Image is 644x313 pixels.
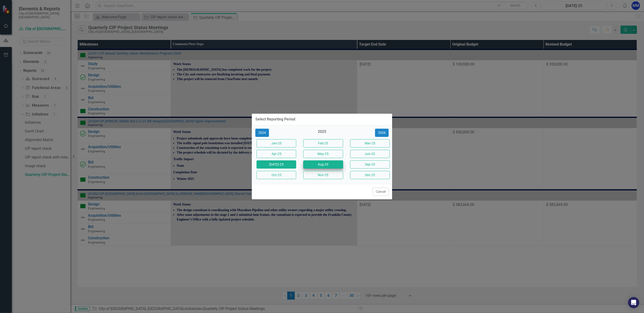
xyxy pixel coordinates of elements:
button: Cancel [373,188,389,196]
button: [DATE]-25 [257,160,296,169]
div: 2025 [302,129,342,137]
button: May-25 [303,150,343,158]
button: Dec-25 [350,171,390,179]
button: Feb-25 [303,139,343,147]
button: Jun-25 [350,150,390,158]
button: Sep-25 [350,160,390,169]
button: Nov-25 [303,171,343,179]
button: 2024 [255,129,269,137]
button: Apr-25 [257,150,296,158]
button: Mar-25 [350,139,390,147]
button: Aug-25 [303,160,343,169]
button: Oct-25 [257,171,296,179]
div: Select Reporting Period [255,117,295,121]
button: Jan-25 [257,139,296,147]
button: 2026 [375,129,389,137]
div: Open Intercom Messenger [628,297,639,308]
